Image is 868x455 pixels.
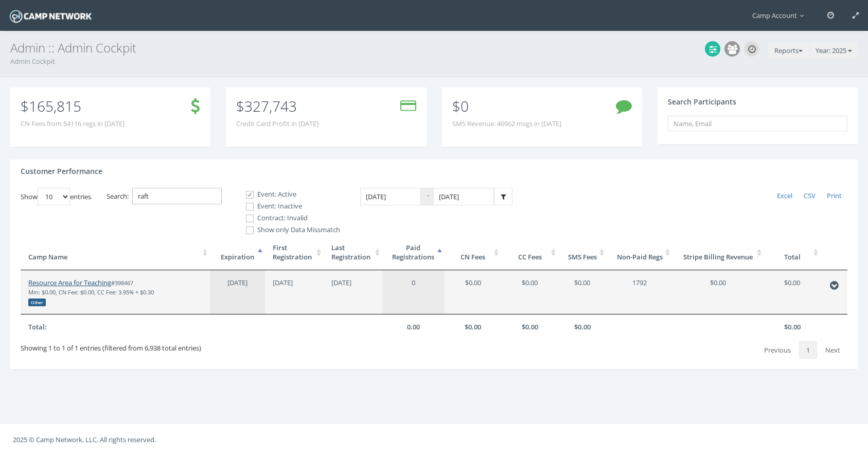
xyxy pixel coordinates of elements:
[236,100,318,112] p: $
[382,270,445,314] td: 0
[21,340,201,353] div: Showing 1 to 1 of 1 entries (filtered from 6,938 total entries)
[28,299,46,306] div: Other
[757,341,798,359] a: Previous
[132,188,222,205] input: Search:
[28,279,154,306] small: #398467 Min: $0.00, CN Fee: $0.00, CC Fee: 3.95% + $0.30
[237,225,340,235] label: Show only Data Missmatch
[237,213,340,223] label: Contract: Invalid
[810,43,858,59] button: Year: 2025
[558,270,607,314] td: $0.00
[668,98,736,106] h4: Search Participants
[752,11,809,20] span: Camp Account
[38,188,70,205] select: Showentries
[769,43,808,59] button: Reports
[227,278,247,287] span: [DATE]
[501,235,558,270] th: CC Fees: activate to sort column ascending
[827,191,842,200] span: Print
[816,46,846,55] span: Year: 2025
[21,100,125,112] p: $
[764,235,821,270] th: Total: activate to sort column ascending
[21,119,125,129] span: CN Fees from 54116 regs in [DATE]
[107,188,222,205] label: Search:
[452,119,561,129] span: SMS Revenue: 40962 msgs in [DATE]
[501,270,558,314] td: $0.00
[433,188,494,206] input: Date Range: To
[10,41,858,55] h3: Admin :: Admin Cockpit
[360,188,421,206] input: Date Range: From
[21,235,210,270] th: Camp Name: activate to sort column ascending
[777,191,792,200] span: Excel
[21,188,91,205] label: Show entries
[607,270,672,314] td: 1792
[382,314,445,340] th: 0.00
[244,96,297,116] span: 327,743
[324,270,382,314] td: [DATE]
[818,341,847,359] a: Next
[668,116,847,131] input: Name, Email
[445,270,502,314] td: $0.00
[672,270,764,314] td: $0.00
[265,270,324,314] td: [DATE]
[236,119,318,129] span: Credit Card Profit in [DATE]
[799,341,817,359] a: 1
[421,188,433,206] span: -
[798,188,821,204] a: CSV
[237,201,340,212] label: Event: Inactive
[558,235,607,270] th: SMS Fees: activate to sort column ascending
[607,235,672,270] th: Non-Paid Regs: activate to sort column ascending
[8,7,94,25] img: Camp Network
[28,278,111,287] a: Resource Area for Teaching
[13,434,855,445] p: 2025 © Camp Network, LLC. All rights reserved.
[821,188,847,204] a: Print
[21,314,210,340] th: Total:
[445,235,502,270] th: CN Fees: activate to sort column ascending
[452,96,469,116] span: $0
[265,235,324,270] th: FirstRegistration: activate to sort column ascending
[382,235,445,270] th: PaidRegistrations: activate to sort column ascending
[21,167,102,175] h4: Customer Performance
[445,314,502,340] th: $0.00
[764,270,821,314] td: $0.00
[558,314,607,340] th: $0.00
[237,189,340,200] label: Event: Active
[501,314,558,340] th: $0.00
[324,235,382,270] th: LastRegistration: activate to sort column ascending
[771,188,798,204] a: Excel
[672,235,764,270] th: Stripe Billing Revenue: activate to sort column ascending
[764,314,821,340] th: $0.00
[804,191,816,200] span: CSV
[10,57,55,66] a: Admin Cockpit
[29,96,81,116] span: 165,815
[210,235,265,270] th: Expiration: activate to sort column descending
